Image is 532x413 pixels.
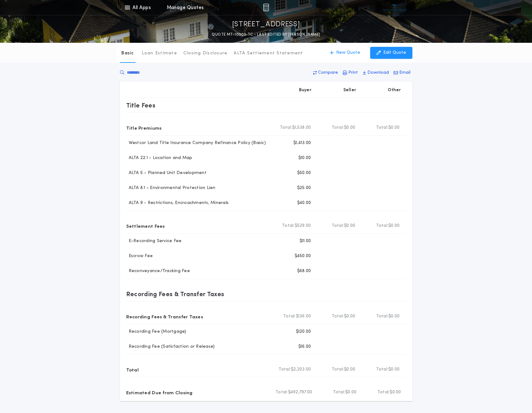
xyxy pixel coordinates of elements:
[348,70,358,76] p: Print
[344,223,355,229] span: $0.00
[390,389,401,396] span: $0.00
[276,389,288,396] b: Total:
[344,313,355,320] span: $0.00
[282,223,295,229] b: Total:
[297,170,311,176] p: $50.00
[126,155,192,161] p: ALTA 22.1 - Location and Map
[291,366,311,373] span: $2,203.00
[311,67,340,78] button: Compare
[279,366,291,373] b: Total:
[318,70,338,76] p: Compare
[376,223,389,229] b: Total:
[295,253,311,259] p: $450.00
[332,313,344,320] b: Total:
[345,389,356,396] span: $0.00
[383,50,406,56] p: Edit Quote
[388,223,400,229] span: $0.00
[142,50,177,57] p: Loan Estimate
[343,87,356,93] p: Seller
[288,389,312,396] span: $492,797.00
[299,87,311,93] p: Buyer
[232,20,300,30] p: [STREET_ADDRESS]
[126,200,229,206] p: ALTA 9 - Restrictions, Encroachments, Minerals
[333,389,346,396] b: Total:
[297,200,311,206] p: $40.00
[280,125,292,131] b: Total:
[388,87,401,93] p: Other
[388,125,400,131] span: $0.00
[361,67,391,78] button: Download
[376,313,389,320] b: Total:
[297,268,311,274] p: $68.00
[296,329,311,335] p: $120.00
[341,67,360,78] button: Print
[392,67,412,78] button: Email
[126,140,266,146] p: Westcor Land Title Insurance Company Refinance Policy (Basic)
[126,170,206,176] p: ALTA 5 - Planned Unit Development
[183,50,228,57] p: Closing Disclosure
[126,365,139,375] p: Total
[300,238,311,244] p: $11.00
[292,125,311,131] span: $1,538.00
[298,155,311,161] p: $10.00
[297,185,311,191] p: $25.00
[332,366,344,373] b: Total:
[332,125,344,131] b: Total:
[126,311,203,321] p: Recording Fees & Transfer Taxes
[344,125,355,131] span: $0.00
[126,268,190,274] p: Reconveyance/Tracking Fee
[126,329,186,335] p: Recording Fee (Mortgage)
[298,344,311,350] p: $16.00
[295,223,311,229] span: $529.00
[370,47,412,59] button: Edit Quote
[126,253,153,259] p: Escrow Fee
[126,221,165,231] p: Settlement Fees
[332,223,344,229] b: Total:
[344,366,355,373] span: $0.00
[367,70,389,76] p: Download
[126,100,156,110] p: Title Fees
[296,313,311,320] span: $136.00
[388,366,400,373] span: $0.00
[126,289,224,299] p: Recording Fees & Transfer Taxes
[324,47,366,59] button: New Quote
[126,185,216,191] p: ALTA 8.1 - Environmental Protection Lien
[126,238,182,244] p: E-Recording Service Fee
[388,313,400,320] span: $0.00
[126,344,215,350] p: Recording Fee (Satisfaction or Release)
[383,4,406,11] img: vs-icon
[376,125,389,131] b: Total:
[212,32,320,38] p: QUOTE MT-10003-TC - LAST EDITED BY [PERSON_NAME]
[126,387,193,397] p: Estimated Due from Closing
[376,366,389,373] b: Total:
[121,50,134,57] p: Basic
[234,50,303,57] p: ALTA Settlement Statement
[263,4,269,11] img: img
[283,313,296,320] b: Total:
[377,389,390,396] b: Total:
[126,123,162,133] p: Title Premiums
[336,50,360,56] p: New Quote
[293,140,311,146] p: $1,413.00
[399,70,410,76] p: Email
